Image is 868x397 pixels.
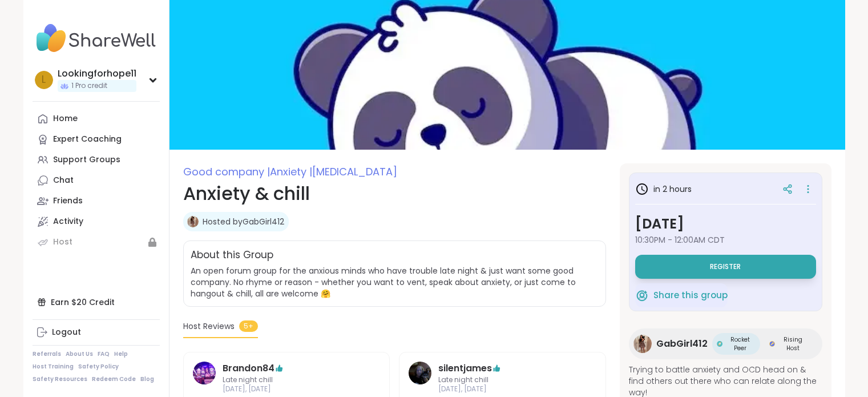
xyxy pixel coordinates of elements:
a: About Us [66,350,93,358]
img: Brandon84 [193,362,216,384]
h3: in 2 hours [635,182,692,196]
span: 5+ [239,320,258,332]
h1: Anxiety & chill [183,180,606,207]
span: Share this group [653,289,728,302]
a: Brandon84 [223,362,274,375]
span: 1 Pro credit [71,81,107,91]
a: Brandon84 [193,362,216,395]
div: Home [53,113,78,125]
a: FAQ [98,350,110,358]
a: Host Training [33,363,74,371]
img: GabGirl412 [187,216,199,227]
a: silentjames [438,362,492,375]
a: Help [114,350,128,358]
button: Register [635,255,816,279]
a: Activity [33,211,160,232]
span: Late night chill [438,375,567,385]
img: Rocket Peer [717,341,722,347]
a: Logout [33,322,160,343]
div: Expert Coaching [53,134,122,145]
img: ShareWell Logomark [635,288,649,302]
div: Friends [53,195,83,207]
span: Rising Host [777,335,808,352]
h2: About this Group [191,248,273,263]
button: Share this group [635,283,728,307]
a: GabGirl412GabGirl412Rocket PeerRocket PeerRising HostRising Host [629,328,822,359]
span: Good company | [183,165,270,179]
a: Safety Policy [78,363,119,371]
a: Redeem Code [92,375,136,383]
span: An open forum group for the anxious minds who have trouble late night & just want some good compa... [191,265,576,299]
a: Chat [33,170,160,191]
a: Friends [33,191,160,211]
span: Host Reviews [183,320,235,332]
a: Blog [140,375,154,383]
a: Home [33,109,160,129]
span: Late night chill [223,375,351,385]
div: Activity [53,216,83,227]
span: GabGirl412 [656,337,708,351]
span: Anxiety | [270,165,312,179]
span: 10:30PM - 12:00AM CDT [635,234,816,246]
div: Logout [52,327,81,338]
div: Host [53,236,72,248]
a: Support Groups [33,150,160,170]
div: Chat [53,175,74,186]
a: Referrals [33,350,61,358]
img: GabGirl412 [633,335,652,353]
h3: [DATE] [635,214,816,234]
img: silentjames [409,362,431,384]
div: Support Groups [53,154,120,166]
div: Lookingforhope11 [58,67,136,80]
span: L [42,73,46,87]
div: Earn $20 Credit [33,292,160,312]
span: Register [710,262,741,271]
span: [MEDICAL_DATA] [312,165,397,179]
a: Expert Coaching [33,129,160,150]
img: ShareWell Nav Logo [33,18,160,58]
a: silentjames [409,362,431,395]
a: Hosted byGabGirl412 [203,216,284,227]
a: Host [33,232,160,252]
span: [DATE], [DATE] [438,384,567,394]
span: [DATE], [DATE] [223,384,351,394]
img: Rising Host [769,341,775,347]
a: Safety Resources [33,375,87,383]
span: Rocket Peer [725,335,756,352]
